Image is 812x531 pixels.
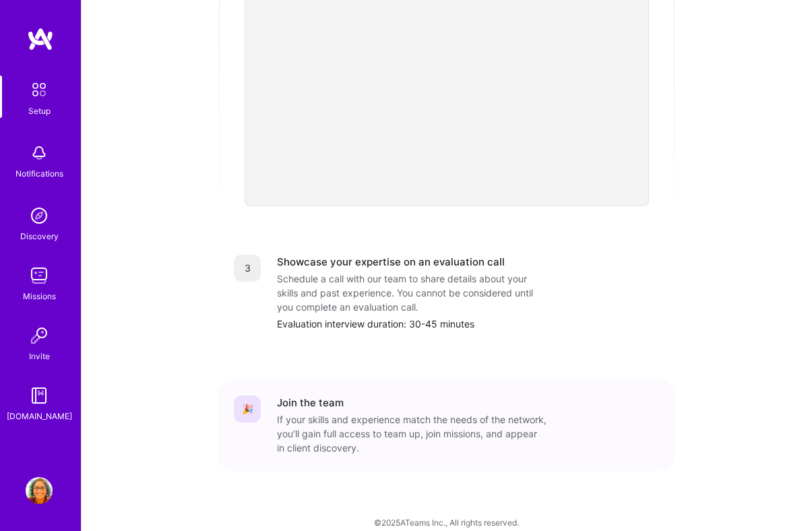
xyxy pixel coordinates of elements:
div: 3 [234,255,261,282]
img: guide book [26,382,53,409]
img: User Avatar [26,477,53,504]
div: Setup [28,104,51,118]
div: Missions [23,289,56,303]
div: If your skills and experience match the needs of the network, you’ll gain full access to team up,... [277,412,546,455]
div: Notifications [15,166,63,181]
img: setup [25,75,53,104]
img: teamwork [26,262,53,289]
div: 🎉 [234,396,261,423]
div: Discovery [20,229,59,243]
div: Evaluation interview duration: 30-45 minutes [277,317,660,331]
img: bell [26,139,53,166]
div: [DOMAIN_NAME] [7,409,72,423]
div: Join the team [277,396,344,410]
img: logo [27,27,54,51]
div: Schedule a call with our team to share details about your skills and past experience. You cannot ... [277,272,546,314]
img: Invite [26,322,53,349]
img: discovery [26,202,53,229]
a: User Avatar [22,477,56,504]
div: Showcase your expertise on an evaluation call [277,255,505,269]
div: Invite [29,349,50,363]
